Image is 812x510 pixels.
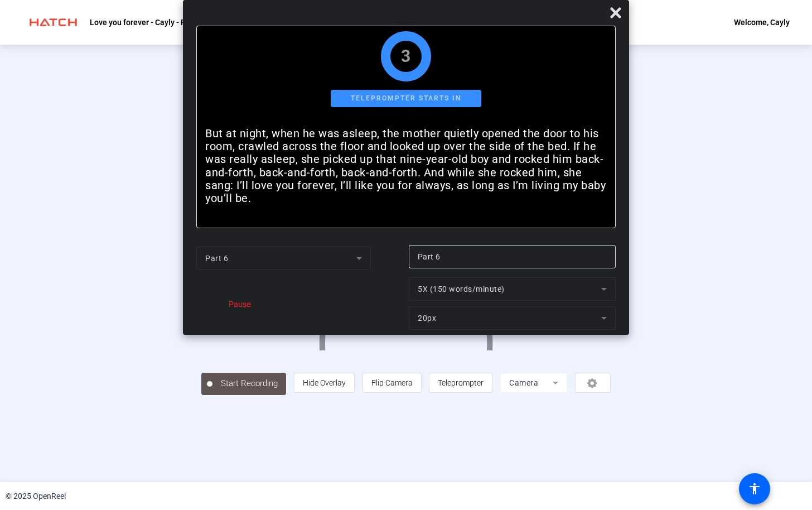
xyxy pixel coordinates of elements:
div: © 2025 OpenReel [6,490,66,502]
p: But at night, when he was asleep, the mother quietly opened the door to his room, crawled across ... [205,127,607,205]
span: Teleprompter [438,378,484,387]
img: OpenReel logo [22,11,84,33]
span: Hide Overlay [303,378,346,387]
div: Welcome, Cayly [734,16,790,29]
input: Title [418,250,607,263]
span: Flip Camera [371,378,413,387]
div: Pause [223,298,251,310]
mat-icon: accessibility [748,482,761,495]
div: 3 [401,50,411,63]
div: Teleprompter starts in [331,90,481,107]
p: Love you forever - Cayly - Part 6 [90,16,202,29]
span: Start Recording [212,377,286,390]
